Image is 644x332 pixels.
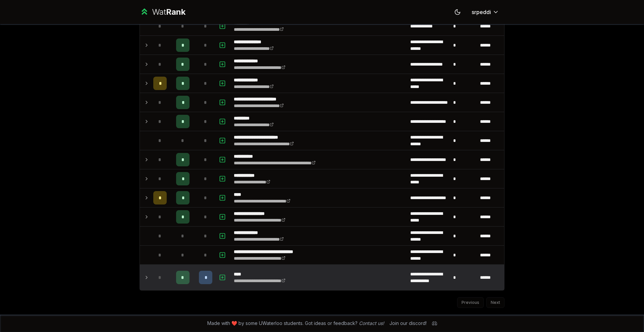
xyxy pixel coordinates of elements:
[359,320,384,326] a: Contact us!
[152,7,185,17] div: Wat
[466,6,504,18] button: srpeddi
[166,7,185,17] span: Rank
[472,8,491,16] span: srpeddi
[140,7,185,17] a: WatRank
[207,320,384,327] span: Made with ❤️ by some UWaterloo students. Got ideas or feedback?
[389,320,427,327] div: Join our discord!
